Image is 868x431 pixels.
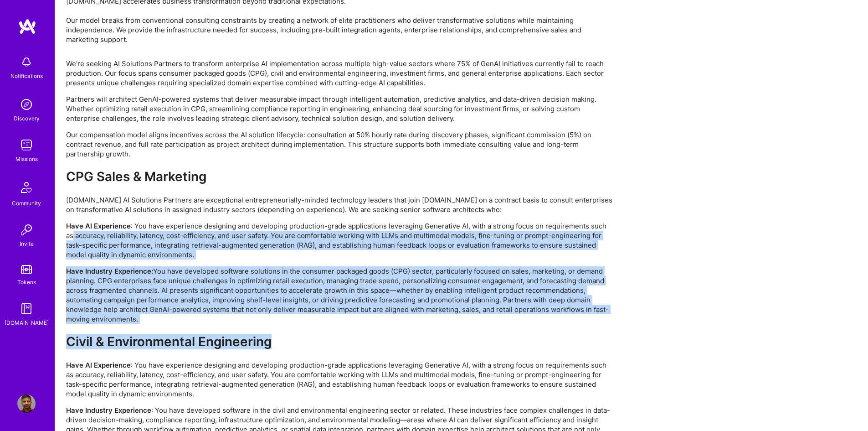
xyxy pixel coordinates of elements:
[66,360,613,399] p: : You have experience designing and developing production-grade applications leveraging Generativ...
[66,169,206,184] strong: CPG Sales & Marketing
[17,300,36,318] img: guide book
[17,53,36,71] img: bell
[66,406,151,415] strong: Have Industry Experience
[5,318,49,327] div: [DOMAIN_NAME]
[66,361,131,369] strong: Have AI Experience
[66,222,131,230] strong: Have AI Experience
[66,130,613,159] p: Our compensation model aligns incentives across the AI solution lifecycle: consultation at 50% ho...
[15,154,38,164] div: Missions
[66,334,272,349] strong: Civil & Environmental Engineering
[18,18,36,35] img: logo
[17,221,36,239] img: Invite
[20,239,34,249] div: Invite
[66,59,613,88] p: We're seeking AI Solutions Partners to transform enterprise AI implementation across multiple hig...
[17,277,36,287] div: Tokens
[15,395,38,413] a: User Avatar
[66,267,153,275] strong: Have Industry Experience:
[21,265,32,274] img: tokens
[14,114,40,123] div: Discovery
[12,198,41,208] div: Community
[10,71,43,81] div: Notifications
[17,136,36,154] img: teamwork
[66,266,613,324] p: You have developed software solutions in the consumer packaged goods (CPG) sector, particularly f...
[17,395,36,413] img: User Avatar
[17,95,36,114] img: discovery
[66,221,613,260] p: : You have experience designing and developing production-grade applications leveraging Generativ...
[66,195,613,214] p: [DOMAIN_NAME] AI Solutions Partners are exceptional entrepreneurially-minded technology leaders t...
[15,177,37,198] img: Community
[66,94,613,123] p: Partners will architect GenAI-powered systems that deliver measurable impact through intelligent ...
